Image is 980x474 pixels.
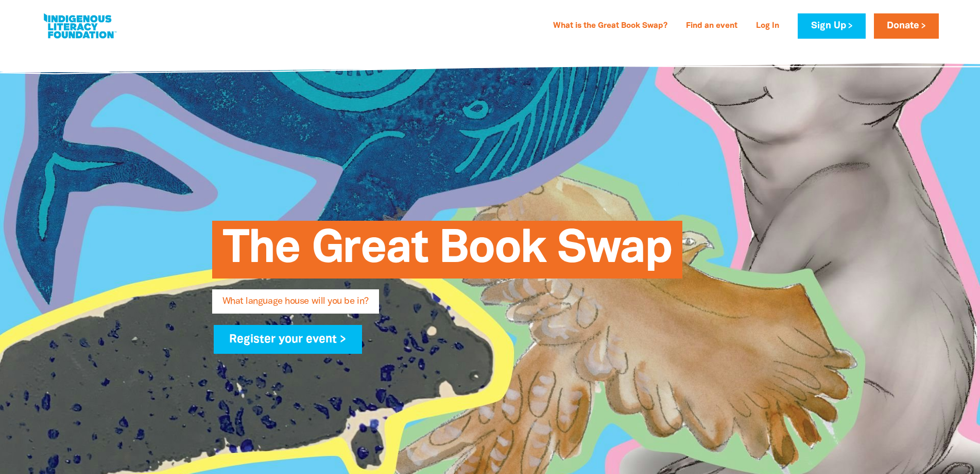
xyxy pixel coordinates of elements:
[547,18,674,35] a: What is the Great Book Swap?
[874,13,939,39] a: Donate
[680,18,744,35] a: Find an event
[798,13,865,39] a: Sign Up
[222,297,369,314] span: What language house will you be in?
[222,228,672,279] span: The Great Book Swap
[214,325,363,354] a: Register your event >
[750,18,785,35] a: Log In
